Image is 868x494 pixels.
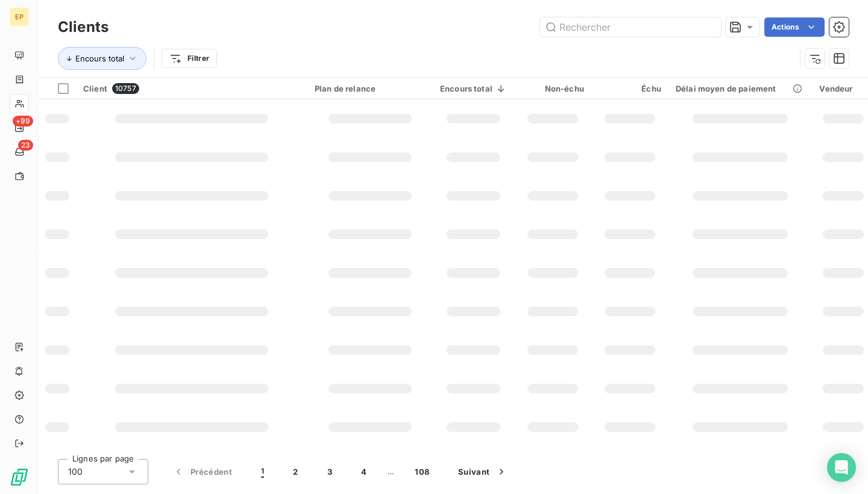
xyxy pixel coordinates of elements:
button: 3 [313,459,347,484]
div: EP [10,7,29,27]
button: 4 [347,459,381,484]
input: Rechercher [540,17,721,37]
a: +99 [10,118,28,137]
div: Délai moyen de paiement [676,84,805,93]
span: 100 [68,466,83,478]
span: 1 [261,466,264,478]
button: 108 [400,459,444,484]
span: Encours total [75,54,124,63]
div: Encours total [440,84,507,93]
button: Suivant [444,459,522,484]
h3: Clients [58,16,108,38]
div: Échu [599,84,661,93]
div: Non-échu [521,84,584,93]
a: 23 [10,142,28,161]
button: Précédent [158,459,247,484]
button: Filtrer [162,49,217,68]
button: 1 [247,459,278,484]
div: Vendeur [819,84,867,93]
button: Encours total [58,47,146,70]
div: Plan de relance [315,84,426,93]
span: 10757 [112,83,139,94]
button: 2 [278,459,312,484]
div: Open Intercom Messenger [827,453,856,482]
button: Actions [764,17,825,37]
img: Logo LeanPay [10,467,29,487]
span: Client [83,84,107,93]
span: 23 [18,140,33,151]
span: … [381,462,400,481]
span: +99 [13,116,33,127]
